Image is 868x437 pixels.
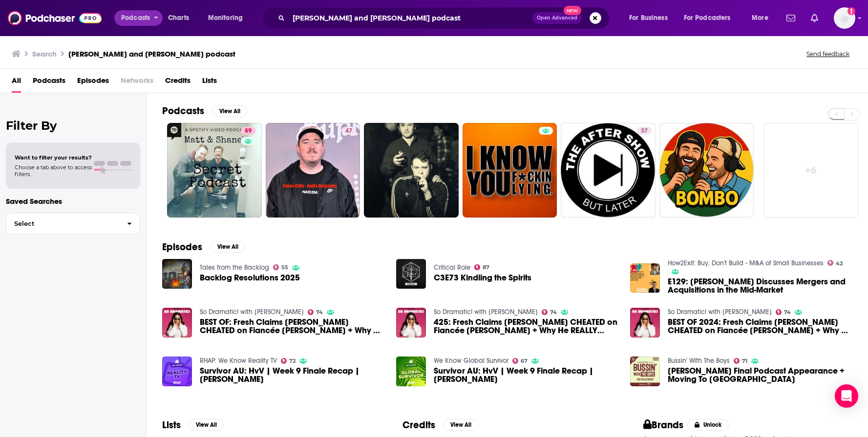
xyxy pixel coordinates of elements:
[434,367,618,383] span: Survivor AU: HvV | Week 9 Finale Recap | [PERSON_NAME]
[668,318,852,335] span: BEST OF 2024: Fresh Claims [PERSON_NAME] CHEATED on Fiancée [PERSON_NAME] + Why He REALLY Broke U...
[745,10,781,26] button: open menu
[434,318,618,335] a: 425: Fresh Claims Matt Zukowski CHEATED on Fiancée Tammy Hembrow + Why He REALLY Broke Up With Hi...
[6,220,119,227] span: Select
[6,197,140,206] p: Saved Searches
[684,11,731,25] span: For Podcasters
[271,7,619,29] div: Search podcasts, credits, & more...
[630,308,660,338] img: BEST OF 2024: Fresh Claims Matt Zukowski CHEATED on Fiancée Tammy Hembrow + Why He REALLY Broke U...
[345,126,352,136] span: 47
[114,10,163,26] button: open menu
[784,310,791,315] span: 74
[8,9,102,27] img: Podchaser - Follow, Share and Rate Podcasts
[763,123,858,218] a: +6
[68,49,235,59] h3: [PERSON_NAME] and [PERSON_NAME] podcast
[668,278,852,294] a: E129: John Carvalho Discusses Mergers and Acquisitions in the Mid-Market
[668,318,852,335] a: BEST OF 2024: Fresh Claims Matt Zukowski CHEATED on Fiancée Tammy Hembrow + Why He REALLY Broke U...
[15,154,92,161] span: Want to filter your results?
[836,261,843,266] span: 42
[189,419,224,431] button: View All
[200,274,300,282] a: Backlog Resolutions 2025
[668,357,730,365] a: Bussin' With The Boys
[834,7,855,29] button: Show profile menu
[266,123,360,218] a: 47
[677,10,745,26] button: open menu
[162,10,195,26] a: Charts
[212,105,247,117] button: View All
[162,241,245,253] a: EpisodesView All
[630,263,660,293] img: E129: John Carvalho Discusses Mergers and Acquisitions in the Mid-Market
[630,357,660,386] img: Bert Kreischer's Final Podcast Appearance + Moving To Nashville
[162,419,224,431] a: ListsView All
[512,358,528,364] a: 67
[783,10,799,26] a: Show notifications dropdown
[542,309,557,315] a: 74
[6,213,140,235] button: Select
[474,264,490,270] a: 87
[273,264,289,270] a: 55
[77,73,109,93] a: Episodes
[637,127,652,135] a: 37
[289,359,296,363] span: 72
[200,318,384,335] span: BEST OF: Fresh Claims [PERSON_NAME] CHEATED on Fiancée [PERSON_NAME] + Why He REALLY Broke Up Wit...
[834,7,855,29] img: User Profile
[208,11,243,25] span: Monitoring
[434,274,531,282] a: C3E73 Kindling the Spirits
[668,308,772,316] a: So Dramatic! with Megan Pustetto
[807,10,822,26] a: Show notifications dropdown
[643,419,684,431] h2: Brands
[162,259,192,289] img: Backlog Resolutions 2025
[15,164,92,178] span: Choose a tab above to access filters.
[734,358,748,364] a: 71
[396,357,426,386] img: Survivor AU: HvV | Week 9 Finale Recap | Mike Bloom
[200,357,277,365] a: RHAP: We Know Reality TV
[162,357,192,386] img: Survivor AU: HvV | Week 9 Finale Recap | Mike Bloom
[402,419,435,431] h2: Credits
[32,49,57,59] h3: Search
[245,126,252,136] span: 89
[33,73,65,93] a: Podcasts
[162,308,192,338] img: BEST OF: Fresh Claims Matt Zukowski CHEATED on Fiancée Tammy Hembrow + Why He REALLY Broke Up Wit...
[167,123,262,218] a: 89
[668,367,852,383] a: Bert Kreischer's Final Podcast Appearance + Moving To Nashville
[396,259,426,289] img: C3E73 Kindling the Spirits
[532,12,582,24] button: Open AdvancedNew
[804,50,852,58] button: Send feedback
[629,11,668,25] span: For Business
[121,73,153,93] span: Networks
[622,10,680,26] button: open menu
[162,419,181,431] h2: Lists
[434,318,618,335] span: 425: Fresh Claims [PERSON_NAME] CHEATED on Fiancée [PERSON_NAME] + Why He REALLY Broke Up With Hi...
[561,123,656,218] a: 37
[200,308,304,316] a: So Dramatic! with Megan Pustetto
[281,358,296,364] a: 72
[168,11,189,25] span: Charts
[434,263,470,272] a: Critical Role
[537,16,577,20] span: Open Advanced
[281,265,288,270] span: 55
[434,367,618,383] a: Survivor AU: HvV | Week 9 Finale Recap | Mike Bloom
[202,73,217,93] a: Lists
[162,105,247,117] a: PodcastsView All
[827,260,843,266] a: 42
[564,6,581,15] span: New
[308,309,323,315] a: 74
[483,265,489,270] span: 87
[668,278,852,294] span: E129: [PERSON_NAME] Discusses Mergers and Acquisitions in the Mid-Market
[316,310,323,315] span: 74
[752,11,768,25] span: More
[742,359,747,363] span: 71
[165,73,191,93] a: Credits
